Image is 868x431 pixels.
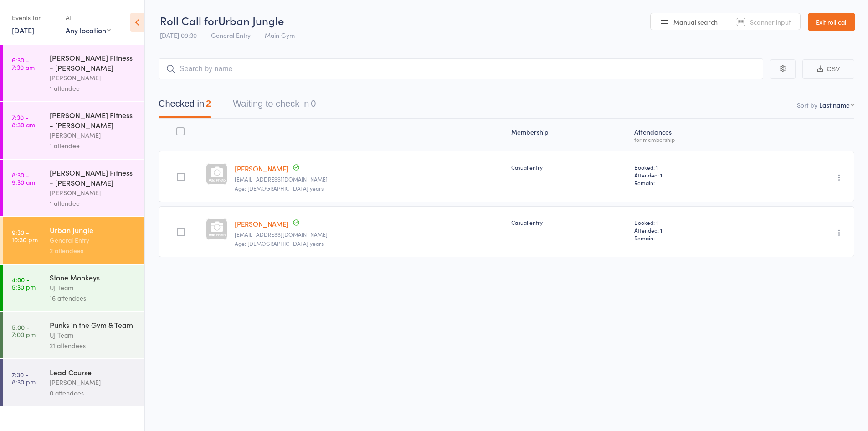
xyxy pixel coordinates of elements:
a: Exit roll call [808,13,855,31]
span: - [655,234,657,242]
div: Atten­dances [631,123,762,147]
time: 7:30 - 8:30 am [12,114,35,128]
span: Remain: [634,234,759,242]
div: 21 attendees [50,340,137,351]
span: Age: [DEMOGRAPHIC_DATA] years [235,184,324,192]
a: 4:00 -5:30 pmStone MonkeysUJ Team16 attendees [3,265,144,311]
small: Rebii93@live.com [235,231,504,238]
div: [PERSON_NAME] [50,130,137,140]
span: General Entry [211,31,251,40]
a: [PERSON_NAME] [235,219,288,228]
div: Lead Course [50,367,137,377]
a: 6:30 -7:30 am[PERSON_NAME] Fitness - [PERSON_NAME][PERSON_NAME]1 attendee [3,45,144,101]
div: 1 attendee [50,83,137,93]
time: 5:00 - 7:00 pm [12,323,36,338]
span: Booked: 1 [634,163,759,171]
span: Remain: [634,179,759,187]
time: 8:30 - 9:30 am [12,171,35,186]
div: for membership [634,136,759,142]
time: 4:00 - 5:30 pm [12,276,36,291]
a: 7:30 -8:30 pmLead Course[PERSON_NAME]0 attendees [3,359,144,406]
span: - [655,179,657,187]
div: Casual entry [511,218,627,226]
a: 9:30 -10:30 pmUrban JungleGeneral Entry2 attendees [3,217,144,264]
div: Stone Monkeys [50,272,137,282]
a: 8:30 -9:30 am[PERSON_NAME] Fitness - [PERSON_NAME][PERSON_NAME]1 attendee [3,160,144,216]
div: Last name [819,100,850,109]
span: Age: [DEMOGRAPHIC_DATA] years [235,239,324,247]
div: Punks in the Gym & Team [50,320,137,330]
button: Waiting to check in0 [233,94,316,118]
time: 7:30 - 8:30 pm [12,371,36,385]
span: Booked: 1 [634,218,759,226]
div: UJ Team [50,330,137,340]
div: 0 attendees [50,388,137,398]
div: 2 [206,99,211,109]
div: At [66,10,111,25]
div: [PERSON_NAME] [50,73,137,83]
span: Main Gym [265,31,295,40]
div: [PERSON_NAME] [50,377,137,388]
div: [PERSON_NAME] Fitness - [PERSON_NAME] [50,52,137,73]
span: Roll Call for [160,13,218,28]
div: 1 attendee [50,198,137,208]
button: CSV [802,59,854,79]
div: Events for [12,10,56,25]
input: Search by name [159,58,763,79]
div: UJ Team [50,282,137,293]
a: [PERSON_NAME] [235,164,288,173]
a: 7:30 -8:30 am[PERSON_NAME] Fitness - [PERSON_NAME][PERSON_NAME]1 attendee [3,102,144,159]
label: Sort by [797,100,817,109]
div: [PERSON_NAME] [50,187,137,198]
a: 5:00 -7:00 pmPunks in the Gym & TeamUJ Team21 attendees [3,312,144,358]
small: danecartledge@gmail.com [235,176,504,182]
time: 6:30 - 7:30 am [12,56,35,71]
span: Attended: 1 [634,226,759,234]
div: 1 attendee [50,140,137,151]
span: Attended: 1 [634,171,759,179]
div: 16 attendees [50,293,137,303]
div: 2 attendees [50,245,137,256]
div: [PERSON_NAME] Fitness - [PERSON_NAME] [50,167,137,187]
div: Membership [508,123,631,147]
span: Manual search [673,17,718,26]
div: [PERSON_NAME] Fitness - [PERSON_NAME] [50,110,137,130]
div: Urban Jungle [50,225,137,235]
div: Any location [66,25,111,35]
button: Checked in2 [159,94,211,118]
div: General Entry [50,235,137,245]
span: Scanner input [750,17,791,26]
div: 0 [311,99,316,109]
span: [DATE] 09:30 [160,31,197,40]
div: Casual entry [511,163,627,171]
a: [DATE] [12,25,34,35]
span: Urban Jungle [218,13,284,28]
time: 9:30 - 10:30 pm [12,228,38,243]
